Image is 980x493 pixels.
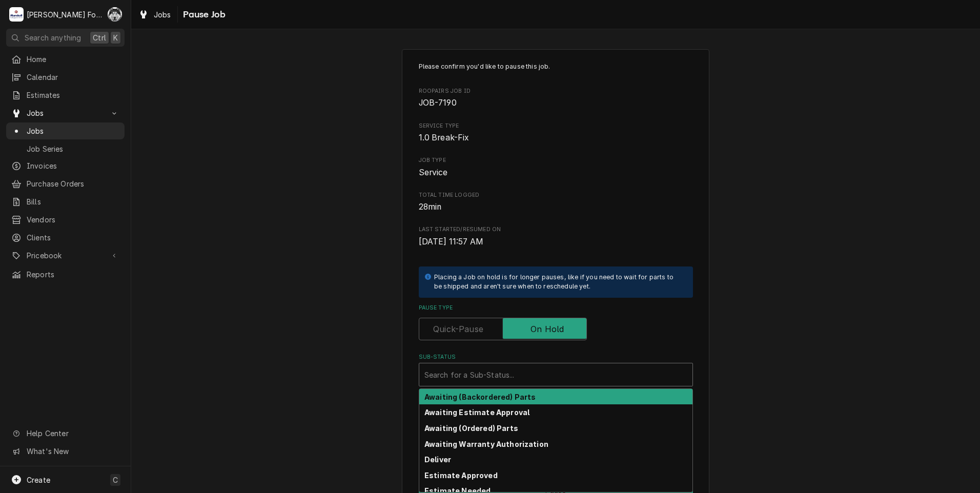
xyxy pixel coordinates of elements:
[419,237,483,246] span: [DATE] 11:57 AM
[419,225,693,234] span: Last Started/Resumed On
[27,232,119,243] span: Clients
[6,29,125,47] button: Search anythingCtrlK
[27,108,104,118] span: Jobs
[9,7,24,22] div: M
[6,266,125,283] a: Reports
[419,87,693,95] span: Roopairs Job ID
[6,425,125,442] a: Go to Help Center
[27,90,119,100] span: Estimates
[424,408,529,417] strong: Awaiting Estimate Approval
[419,156,693,165] span: Job Type
[419,168,448,177] span: Service
[154,9,171,20] span: Jobs
[6,443,125,460] a: Go to What's New
[108,7,122,22] div: Chris Murphy (103)'s Avatar
[419,201,693,213] span: Total Time Logged
[6,122,125,139] a: Jobs
[419,236,693,248] span: Last Started/Resumed On
[419,225,693,248] div: Last Started/Resumed On
[9,7,24,22] div: Marshall Food Equipment Service's Avatar
[27,250,104,261] span: Pricebook
[6,87,125,104] a: Estimates
[419,304,693,312] label: Pause Type
[25,32,81,43] span: Search anything
[134,6,175,23] a: Jobs
[6,105,125,121] a: Go to Jobs
[27,160,119,171] span: Invoices
[6,211,125,228] a: Vendors
[27,143,119,154] span: Job Series
[27,428,118,439] span: Help Center
[113,32,118,43] span: K
[419,98,457,108] span: JOB-7190
[419,353,693,386] div: Sub-Status
[27,178,119,189] span: Purchase Orders
[27,72,119,83] span: Calendar
[6,193,125,210] a: Bills
[6,229,125,246] a: Clients
[419,202,442,212] span: 28min
[6,157,125,174] a: Invoices
[27,476,50,484] span: Create
[419,133,469,142] span: 1.0 Break-Fix
[27,214,119,225] span: Vendors
[419,62,693,71] p: Please confirm you'd like to pause this job.
[6,247,125,264] a: Go to Pricebook
[434,273,683,292] div: Placing a Job on hold is for longer pauses, like if you need to wait for parts to be shipped and ...
[424,440,548,448] strong: Awaiting Warranty Authorization
[419,132,693,144] span: Service Type
[93,32,106,43] span: Ctrl
[419,304,693,340] div: Pause Type
[113,475,118,485] span: C
[180,8,226,22] span: Pause Job
[419,167,693,179] span: Job Type
[419,97,693,109] span: Roopairs Job ID
[27,126,119,136] span: Jobs
[27,9,102,20] div: [PERSON_NAME] Food Equipment Service
[424,393,536,401] strong: Awaiting (Backordered) Parts
[6,140,125,157] a: Job Series
[419,353,693,361] label: Sub-Status
[27,54,119,65] span: Home
[424,455,451,464] strong: Deliver
[6,175,125,192] a: Purchase Orders
[424,424,518,433] strong: Awaiting (Ordered) Parts
[27,269,119,280] span: Reports
[419,87,693,109] div: Roopairs Job ID
[419,191,693,199] span: Total Time Logged
[419,122,693,130] span: Service Type
[419,62,693,459] div: Job Pause Form
[419,122,693,144] div: Service Type
[424,471,498,480] strong: Estimate Approved
[108,7,122,22] div: C(
[419,191,693,213] div: Total Time Logged
[27,196,119,207] span: Bills
[6,69,125,86] a: Calendar
[6,51,125,68] a: Home
[27,446,118,457] span: What's New
[419,156,693,178] div: Job Type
